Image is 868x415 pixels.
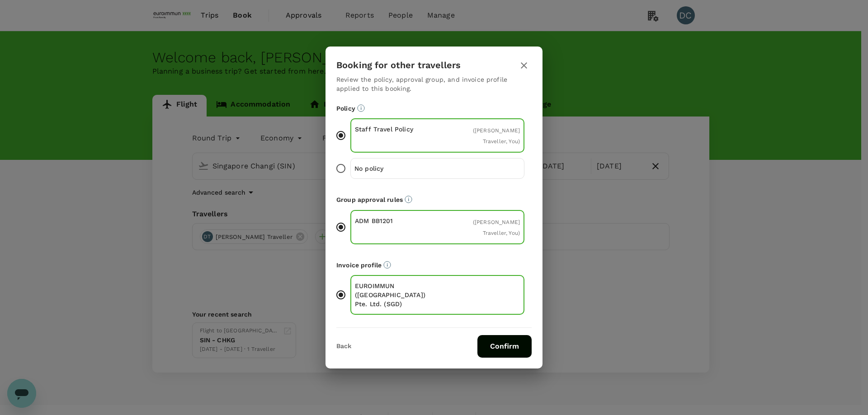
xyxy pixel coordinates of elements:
[355,125,438,134] p: Staff Travel Policy
[336,343,351,350] button: Back
[405,196,412,203] svg: Default approvers or custom approval rules (if available) are based on the user group.
[473,219,520,236] span: ( [PERSON_NAME] Traveller, You )
[336,60,461,70] h3: Booking for other travellers
[355,281,438,308] p: EUROIMMUN ([GEOGRAPHIC_DATA]) Pte. Ltd. (SGD)
[473,127,520,145] span: ( [PERSON_NAME] Traveller, You )
[354,164,438,173] p: No policy
[357,104,365,112] svg: Booking restrictions are based on the selected travel policy.
[336,104,532,113] p: Policy
[383,261,391,269] svg: The payment currency and company information are based on the selected invoice profile.
[477,335,532,358] button: Confirm
[336,75,532,93] p: Review the policy, approval group, and invoice profile applied to this booking.
[336,195,532,204] p: Group approval rules
[336,261,532,270] p: Invoice profile
[355,216,438,225] p: ADM BB1201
